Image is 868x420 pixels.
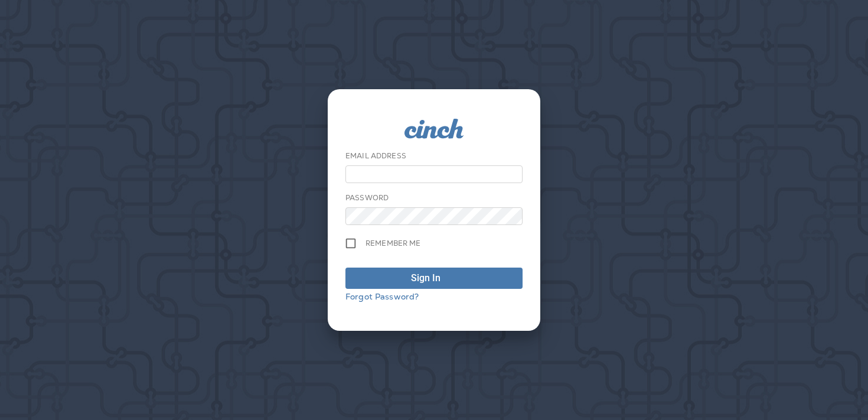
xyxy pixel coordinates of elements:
[345,193,389,203] label: Password
[345,151,406,161] label: Email Address
[411,271,440,285] div: Sign In
[366,239,421,248] span: Remember me
[345,291,419,302] a: Forgot Password?
[345,268,523,289] button: Sign In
